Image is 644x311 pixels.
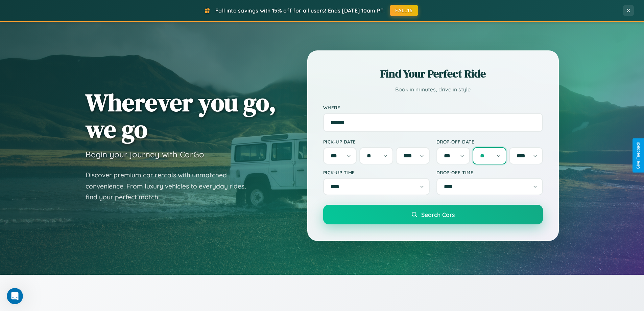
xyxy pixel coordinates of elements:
p: Discover premium car rentals with unmatched convenience. From luxury vehicles to everyday rides, ... [86,170,255,203]
h3: Begin your journey with CarGo [86,149,204,159]
h1: Wherever you go, we go [86,89,276,142]
label: Pick-up Date [323,139,430,145]
h2: Find Your Perfect Ride [323,66,543,81]
div: Give Feedback [636,142,641,169]
button: Search Cars [323,205,543,224]
label: Drop-off Date [436,139,543,145]
label: Pick-up Time [323,170,430,175]
button: FALL15 [390,5,418,16]
span: Fall into savings with 15% off for all users! Ends [DATE] 10am PT. [215,7,385,14]
span: Search Cars [421,211,455,218]
iframe: Intercom live chat [7,288,23,304]
label: Drop-off Time [436,170,543,175]
p: Book in minutes, drive in style [323,85,543,94]
label: Where [323,105,543,110]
